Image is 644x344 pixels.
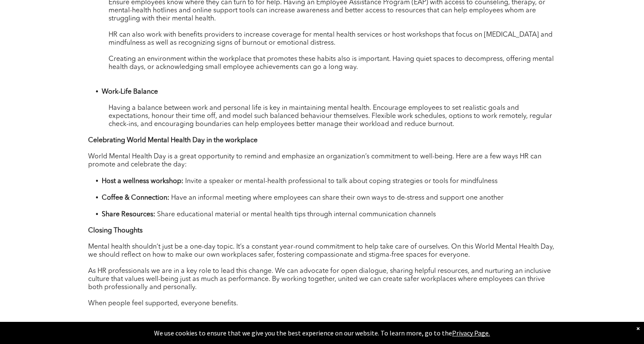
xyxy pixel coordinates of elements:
strong: Host a wellness workshop: [102,178,183,185]
span: When people feel supported, everyone benefits. [88,300,238,307]
strong: Share Resources: [102,211,155,218]
strong: Celebrating World Mental Health Day in the workplace [88,137,258,144]
span: Mental health shouldn’t just be a one-day topic. It’s a constant year-round commitment to help ta... [88,244,554,258]
span: Having a balance between work and personal life is key in maintaining mental health. Encourage em... [109,105,552,128]
div: Dismiss notification [636,324,640,333]
span: HR can also work with benefits providers to increase coverage for mental health services or host ... [109,32,552,46]
span: Creating an environment within the workplace that promotes these habits also is important. Having... [109,56,554,71]
span: As HR professionals we are in a key role to lead this change. We can advocate for open dialogue, ... [88,268,551,291]
strong: Work-Life Balance [102,89,158,95]
a: Privacy Page. [452,329,490,337]
span: Share educational material or mental health tips through internal communication channels [157,211,436,218]
strong: Coffee & Connection: [102,195,169,201]
span: Have an informal meeting where employees can share their own ways to de-stress and support one an... [171,195,504,201]
span: World Mental Health Day is a great opportunity to remind and emphasize an organization’s commitme... [88,153,541,168]
strong: Closing Thoughts [88,227,143,234]
span: Invite a speaker or mental-health professional to talk about coping strategies or tools for mindf... [185,178,498,185]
